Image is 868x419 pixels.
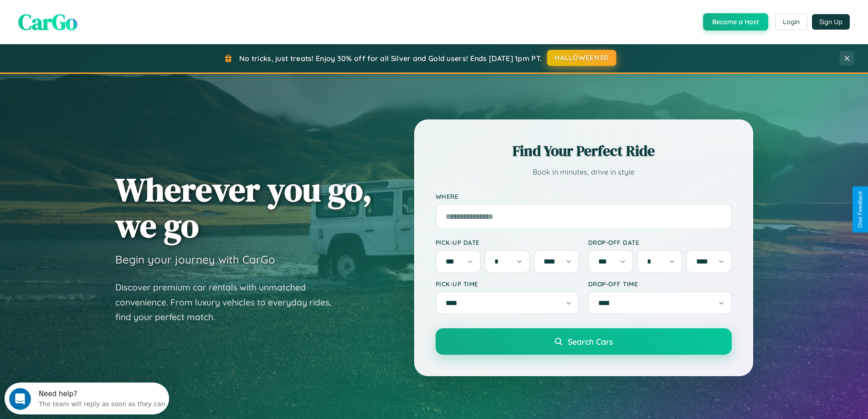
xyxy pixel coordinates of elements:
[436,280,579,288] label: Pick-up Time
[436,328,732,355] button: Search Cars
[34,15,161,25] div: The team will reply as soon as they can
[9,388,31,410] iframe: Intercom live chat
[436,166,732,179] p: Book in minutes, drive in style
[436,238,579,246] label: Pick-up Date
[812,14,850,30] button: Sign Up
[115,280,343,325] p: Discover premium car rentals with unmatched convenience. From luxury vehicles to everyday rides, ...
[436,141,732,161] h2: Find Your Perfect Ride
[5,383,169,414] iframe: Intercom live chat discovery launcher
[115,253,275,266] h3: Begin your journey with CarGo
[115,171,372,243] h1: Wherever you go, we go
[588,238,732,246] label: Drop-off Date
[34,8,161,15] div: Need help?
[857,191,863,228] div: Give Feedback
[239,54,542,63] span: No tricks, just treats! Enjoy 30% off for all Silver and Gold users! Ends [DATE] 1pm PT.
[547,50,616,66] button: HALLOWEEN30
[588,280,732,288] label: Drop-off Time
[18,7,77,37] span: CarGo
[775,14,807,30] button: Login
[703,13,768,31] button: Become a Host
[568,336,613,347] span: Search Cars
[4,4,169,29] div: Open Intercom Messenger
[436,192,732,200] label: Where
